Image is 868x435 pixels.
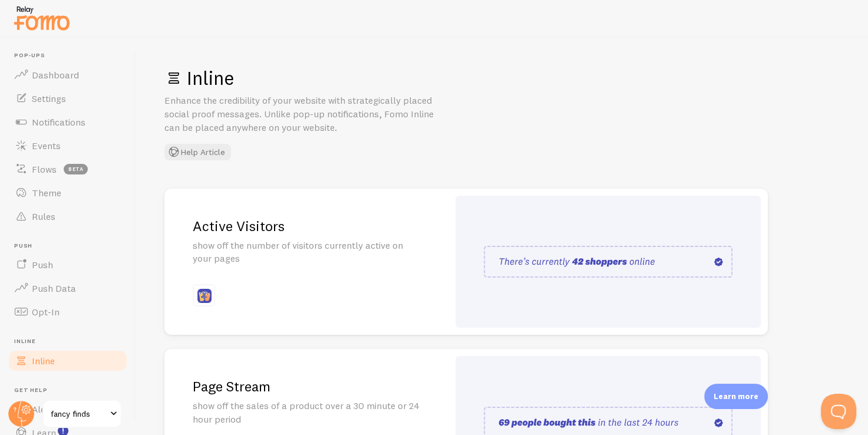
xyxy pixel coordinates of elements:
a: Push [7,253,128,276]
a: Dashboard [7,63,128,87]
p: Enhance the credibility of your website with strategically placed social proof messages. Unlike p... [164,94,447,134]
span: Dashboard [32,69,79,81]
div: Learn more [704,384,768,409]
span: Inline [32,355,55,367]
a: Rules [7,205,128,228]
a: fancy finds [42,400,122,428]
p: show off the sales of a product over a 30 minute or 24 hour period [193,399,420,426]
a: Theme [7,181,128,205]
p: Learn more [714,391,758,402]
span: Flows [32,163,57,175]
iframe: Help Scout Beacon - Open [821,394,856,429]
span: Theme [32,187,61,199]
a: Flows beta [7,157,128,181]
a: Events [7,134,128,157]
span: Events [32,140,61,151]
span: fancy finds [51,407,107,421]
img: pageviews.svg [484,246,732,278]
a: Inline [7,349,128,373]
span: Inline [14,338,128,345]
img: fomo-relay-logo-orange.svg [12,3,71,33]
h1: Inline [164,66,840,90]
span: Pop-ups [14,52,128,60]
span: Get Help [14,387,128,394]
button: Help Article [164,144,231,160]
a: Notifications [7,110,128,134]
a: Settings [7,87,128,110]
a: Push Data [7,276,128,300]
span: Push [32,259,53,271]
span: Push Data [32,282,76,294]
span: beta [64,164,88,174]
a: Opt-In [7,300,128,324]
img: fomo_icons_pageviews.svg [197,289,212,303]
span: Notifications [32,116,85,128]
span: Push [14,242,128,250]
p: show off the number of visitors currently active on your pages [193,239,420,266]
h2: Active Visitors [193,217,420,235]
span: Opt-In [32,306,60,318]
h2: Page Stream [193,377,420,396]
span: Settings [32,93,66,104]
span: Rules [32,210,55,222]
a: Alerts [7,397,128,421]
